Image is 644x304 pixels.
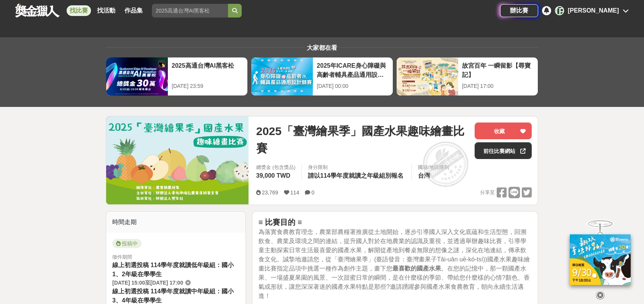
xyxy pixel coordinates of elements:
[94,5,118,16] a: 找活動
[67,5,91,16] a: 找比賽
[145,280,150,286] span: 至
[308,164,405,171] div: 身分限制
[290,189,299,196] span: 114
[152,4,228,18] input: 2025高通台灣AI黑客松
[256,123,469,157] span: 2025「臺灣繪果季」國產水果趣味繪畫比賽
[396,57,538,96] a: 故宮百年 一瞬留影【尋寶記】[DATE] 17:00
[106,116,249,204] img: Cover Image
[251,57,393,96] a: 2025年ICARE身心障礙與高齡者輔具產品通用設計競賽[DATE] 00:00
[106,57,248,96] a: 2025高通台灣AI黑客松[DATE] 23:59
[258,218,302,226] strong: ≡ 比賽目的 ≡
[317,82,389,90] div: [DATE] 00:00
[121,5,146,16] a: 作品集
[418,172,430,179] span: 台灣
[570,234,631,284] img: ff197300-f8ee-455f-a0ae-06a3645bc375.jpg
[262,189,278,196] span: 23,769
[500,4,538,17] a: 辦比賽
[256,172,290,179] span: 39,000 TWD
[392,265,441,272] strong: 最喜歡的國產水果
[568,6,619,15] div: [PERSON_NAME]
[150,280,183,286] span: [DATE] 17:00
[258,229,530,299] span: 為落實食農教育理念，農業部農糧署推廣從土地開始，逐步引導國人深入文化底蘊和生活型態，回溯飲食、農業及環境之間的連結，提升國人對於在地農業的認識及重視，並透過舉辦趣味比賽，引導學童主動探索日常生活...
[462,82,534,90] div: [DATE] 17:00
[418,164,449,171] div: 國籍/地區限制
[172,61,244,78] div: 2025高通台灣AI黑客松
[311,189,314,196] span: 0
[112,262,234,277] span: 線上初選投稿 114學年度就讀低年級組：國小1、2年級在學學生
[172,82,244,90] div: [DATE] 23:59
[480,187,495,198] span: 分享至
[112,288,234,304] span: 線上初選投稿 114學年度就讀中年級組：國小3、4年級在學學生
[308,172,403,179] span: 請以114學年度就讀之年級組別報名
[462,61,534,78] div: 故宮百年 一瞬留影【尋寶記】
[475,123,532,139] button: 收藏
[317,61,389,78] div: 2025年ICARE身心障礙與高齡者輔具產品通用設計競賽
[305,45,339,51] span: 大家都在看
[112,280,145,286] span: [DATE] 15:00
[112,239,142,248] span: 投稿中
[475,142,532,159] a: 前往比賽網站
[106,212,245,233] div: 時間走期
[555,6,564,15] div: [PERSON_NAME]
[256,164,295,171] span: 總獎金 (包含獎品)
[112,254,132,260] span: 徵件期間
